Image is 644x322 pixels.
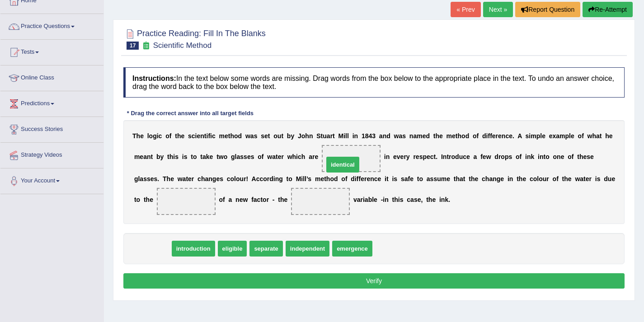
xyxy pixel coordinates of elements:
b: r [312,153,315,160]
b: a [140,175,143,182]
b: x [553,132,556,140]
b: i [210,132,212,140]
b: d [465,132,470,140]
b: i [355,175,357,182]
b: e [197,132,201,140]
b: t [167,153,169,160]
b: l [540,132,542,140]
b: h [230,132,234,140]
b: a [205,175,208,182]
b: e [367,175,370,182]
b: S [316,132,320,140]
b: f [490,132,492,140]
b: l [305,175,306,182]
a: « Prev [451,2,480,17]
b: o [461,132,465,140]
b: d [334,175,338,182]
b: d [455,153,459,160]
b: n [275,175,279,182]
b: h [435,132,439,140]
b: c [256,175,260,182]
b: f [477,132,479,140]
b: s [240,153,244,160]
b: t [151,153,153,160]
b: l [147,132,149,140]
b: t [544,153,546,160]
b: i [343,132,345,140]
b: t [321,132,323,140]
b: e [561,153,564,160]
b: d [426,132,430,140]
b: d [386,132,390,140]
b: a [272,153,276,160]
b: r [244,175,246,182]
b: c [259,175,263,182]
b: 4 [368,132,372,140]
b: v [397,153,400,160]
b: t [433,132,436,140]
b: 1 [362,132,365,140]
b: f [345,175,348,182]
b: i [385,175,386,182]
b: . [436,153,437,160]
b: o [234,132,238,140]
b: f [262,153,264,160]
b: i [173,153,175,160]
b: n [443,153,447,160]
b: m [559,132,565,140]
b: o [568,153,572,160]
b: e [225,132,228,140]
b: g [279,175,283,182]
b: c [197,175,201,182]
b: i [195,132,197,140]
b: r [404,153,406,160]
b: e [216,175,220,182]
b: e [378,175,381,182]
b: h [326,175,330,182]
b: d [494,153,498,160]
b: t [228,132,230,140]
b: t [324,175,326,182]
b: m [417,132,422,140]
a: Strategy Videos [0,143,103,165]
b: c [430,153,434,160]
b: g [153,132,157,140]
b: e [140,132,144,140]
b: t [191,153,193,160]
b: r [364,175,367,182]
b: p [565,132,569,140]
b: c [374,175,378,182]
b: e [549,132,553,140]
b: a [202,153,206,160]
small: Exam occurring question [141,42,150,50]
b: h [592,132,596,140]
b: e [483,153,486,160]
b: n [147,153,151,160]
b: n [540,153,544,160]
b: o [516,153,520,160]
b: t [577,153,579,160]
b: h [169,153,174,160]
b: o [258,153,262,160]
b: m [219,132,225,140]
b: e [264,132,268,140]
b: k [206,153,210,160]
a: Practice Questions [0,14,103,37]
b: r [496,132,498,140]
b: 3 [372,132,376,140]
b: h [177,132,181,140]
b: o [301,132,306,140]
b: e [210,153,213,160]
b: s [244,153,247,160]
b: M [338,132,344,140]
b: g [134,175,138,182]
b: ’ [306,175,308,182]
b: e [393,153,397,160]
b: u [277,132,282,140]
b: w [178,175,183,182]
b: y [160,153,164,160]
b: c [227,175,230,182]
b: a [413,132,417,140]
b: l [303,175,305,182]
b: I [441,153,443,160]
